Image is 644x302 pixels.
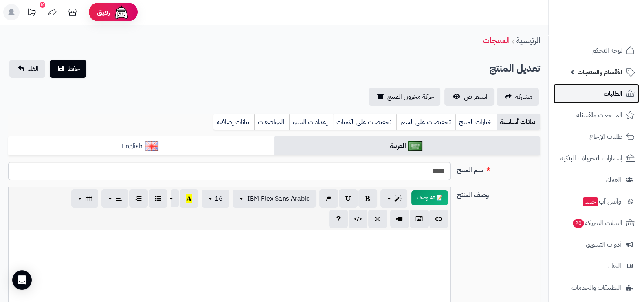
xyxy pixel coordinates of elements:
a: العربية [274,136,540,156]
a: إعدادات السيو [289,114,333,130]
button: 16 [202,190,229,208]
a: المنتجات [483,34,510,46]
span: العملاء [605,174,621,186]
span: 16 [215,194,223,204]
a: الغاء [9,60,45,78]
a: الرئيسية [516,34,540,46]
a: إشعارات التحويلات البنكية [554,149,639,168]
a: وآتس آبجديد [554,192,639,211]
span: الغاء [28,64,39,74]
span: أدوات التسويق [586,239,621,250]
span: 20 [573,219,584,228]
div: Open Intercom Messenger [12,270,32,290]
h2: تعديل المنتج [490,60,540,77]
span: الطلبات [604,88,622,99]
a: أدوات التسويق [554,235,639,254]
span: IBM Plex Sans Arabic [247,194,310,204]
a: تخفيضات على السعر [396,114,455,130]
a: السلات المتروكة20 [554,213,639,233]
span: التقارير [606,260,621,272]
a: بيانات أساسية [497,114,540,130]
a: لوحة التحكم [554,41,639,60]
span: حركة مخزون المنتج [387,92,434,102]
a: التقارير [554,256,639,276]
span: رفيق [97,7,110,17]
a: الطلبات [554,84,639,103]
a: تحديثات المنصة [22,4,42,22]
span: المراجعات والأسئلة [576,109,622,121]
img: English [145,141,159,151]
button: IBM Plex Sans Arabic [233,190,316,208]
label: اسم المنتج [454,162,543,175]
button: 📝 AI وصف [411,190,448,205]
span: الأقسام والمنتجات [578,66,622,78]
span: استعراض [464,92,488,102]
img: العربية [408,141,422,151]
a: English [8,136,274,156]
span: حفظ [68,64,80,74]
span: وآتس آب [582,196,621,207]
span: مشاركه [515,92,532,102]
div: 10 [40,2,45,8]
img: ai-face.png [113,4,130,20]
span: جديد [583,197,598,206]
a: تخفيضات على الكميات [333,114,396,130]
span: السلات المتروكة [572,217,622,229]
span: لوحة التحكم [592,45,622,56]
span: التطبيقات والخدمات [571,282,621,293]
a: العملاء [554,170,639,190]
a: مشاركه [497,88,539,106]
button: حفظ [50,60,86,78]
span: طلبات الإرجاع [589,131,622,142]
a: استعراض [444,88,494,106]
span: إشعارات التحويلات البنكية [560,153,622,164]
a: المواصفات [254,114,289,130]
a: طلبات الإرجاع [554,127,639,147]
label: وصف المنتج [454,187,543,200]
a: المراجعات والأسئلة [554,105,639,125]
a: حركة مخزون المنتج [369,88,440,106]
a: التطبيقات والخدمات [554,278,639,298]
a: بيانات إضافية [213,114,254,130]
a: خيارات المنتج [455,114,497,130]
